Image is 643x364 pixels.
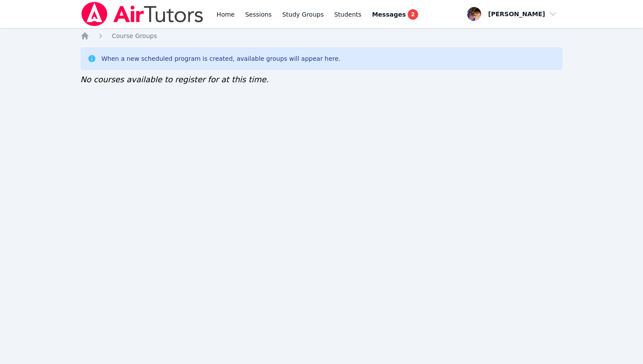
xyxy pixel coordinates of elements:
[112,32,157,39] span: Course Groups
[112,31,157,40] a: Course Groups
[80,75,269,84] span: No courses available to register for at this time.
[80,2,204,26] img: Air Tutors
[101,54,341,63] div: When a new scheduled program is created, available groups will appear here.
[372,10,405,19] span: Messages
[80,31,563,40] nav: Breadcrumb
[408,9,418,20] span: 2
